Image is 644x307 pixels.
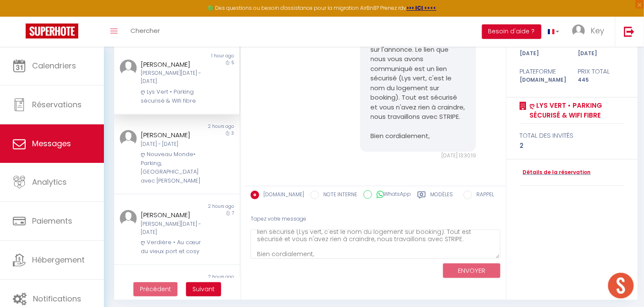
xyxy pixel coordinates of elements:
button: ENVOYER [443,263,500,278]
div: 2 [520,141,625,151]
div: 2 hours ago [177,123,240,130]
span: Réservations [32,99,82,110]
a: >>> ICI <<<< [407,4,437,12]
img: logout [624,26,635,37]
img: ... [120,59,137,77]
span: Analytics [32,177,67,187]
label: RAPPEL [472,191,494,200]
div: ღ Verdière • Au cœur du vieux port et cosy [141,238,203,256]
img: ... [120,210,137,227]
span: 5 [231,59,234,66]
label: WhatsApp [372,190,411,200]
div: Plateforme [514,66,572,77]
div: [DATE] [514,50,572,58]
div: Ouvrir le chat [608,273,634,298]
label: NOTE INTERNE [319,191,357,200]
span: Calendriers [32,60,76,71]
div: [PERSON_NAME][DATE] - [DATE] [141,220,203,236]
span: 7 [232,210,234,216]
div: [PERSON_NAME] [141,130,203,140]
a: Détails de la réservation [520,168,591,177]
img: Super Booking [26,24,78,38]
div: Prix total [572,66,630,77]
label: [DOMAIN_NAME] [259,191,304,200]
div: 1 hour ago [177,53,240,59]
span: Notifications [33,293,81,304]
div: [PERSON_NAME][DATE] - [DATE] [141,69,203,86]
pre: Un dépôt de garantie est demandé en effet, comme précisé dans les conditions sur l'annonce. Le li... [371,16,466,141]
span: 3 [231,130,234,136]
div: 2 hours ago [177,274,240,280]
div: [DOMAIN_NAME] [514,76,572,84]
button: Besoin d'aide ? [482,24,541,39]
label: Modèles [430,191,453,201]
div: total des invités [520,130,625,141]
span: Key [591,25,604,36]
a: Chercher [124,17,166,47]
div: 2 hours ago [177,203,240,210]
div: [DATE] [572,50,630,58]
span: Paiements [32,215,72,226]
span: Chercher [130,26,160,35]
button: Next [186,282,221,297]
span: Hébergement [32,254,85,265]
a: ... Key [566,17,615,47]
span: Précédent [140,285,171,293]
div: [DATE] - [DATE] [141,140,203,148]
div: ღ Lys Vert • Parking sécurisé & Wifi fibre [141,88,203,105]
div: [PERSON_NAME] [141,210,203,220]
span: Messages [32,138,71,149]
a: ღ Lys Vert • Parking sécurisé & Wifi fibre [527,100,625,121]
div: ღ Nouveau Monde• Parking, [GEOGRAPHIC_DATA] avec [PERSON_NAME] [141,150,203,185]
div: [PERSON_NAME] [141,59,203,70]
img: ... [572,24,585,37]
img: ... [120,130,137,147]
div: [DATE] 13:30:19 [360,152,476,160]
button: Previous [133,282,177,297]
div: Tapez votre message [251,209,500,230]
div: 445 [572,76,630,84]
span: Suivant [192,285,215,293]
